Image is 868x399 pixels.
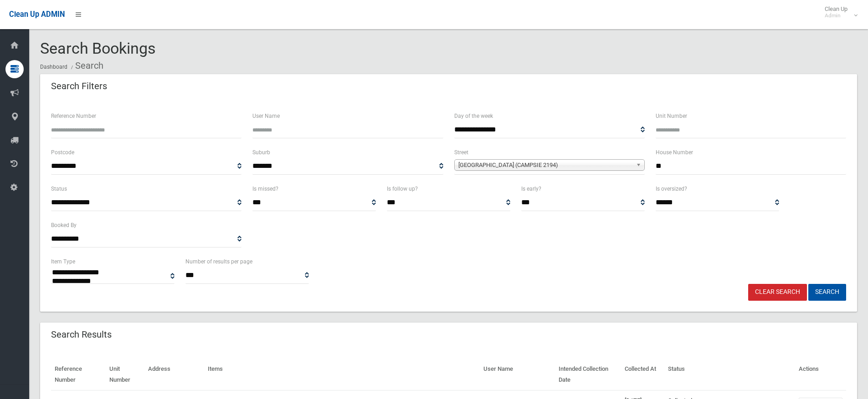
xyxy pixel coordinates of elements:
label: Booked By [51,220,77,230]
label: Item Type [51,257,75,267]
label: Is early? [521,184,541,194]
span: Clean Up ADMIN [9,10,65,19]
th: Address [144,359,204,390]
label: Reference Number [51,111,96,121]
label: Postcode [51,147,74,157]
label: Number of results per page [185,257,252,267]
span: Search Bookings [40,39,156,57]
label: Suburb [252,147,270,157]
th: Reference Number [51,359,106,390]
label: Is follow up? [387,184,418,194]
label: House Number [656,147,693,157]
label: Street [454,147,468,157]
header: Search Filters [40,77,118,95]
a: Clear Search [748,284,807,301]
li: Search [69,57,103,74]
header: Search Results [40,326,123,343]
th: Status [664,359,795,390]
span: [GEOGRAPHIC_DATA] (CAMPSIE 2194) [458,160,632,171]
th: Actions [795,359,846,390]
th: Items [204,359,480,390]
th: Intended Collection Date [555,359,621,390]
th: Collected At [621,359,664,390]
a: Dashboard [40,64,67,70]
label: Status [51,184,67,194]
small: Admin [825,12,847,19]
th: User Name [480,359,555,390]
label: Is oversized? [656,184,687,194]
span: Clean Up [820,5,857,19]
button: Search [808,284,846,301]
label: Unit Number [656,111,687,121]
label: Is missed? [252,184,278,194]
th: Unit Number [106,359,144,390]
label: User Name [252,111,280,121]
label: Day of the week [454,111,493,121]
